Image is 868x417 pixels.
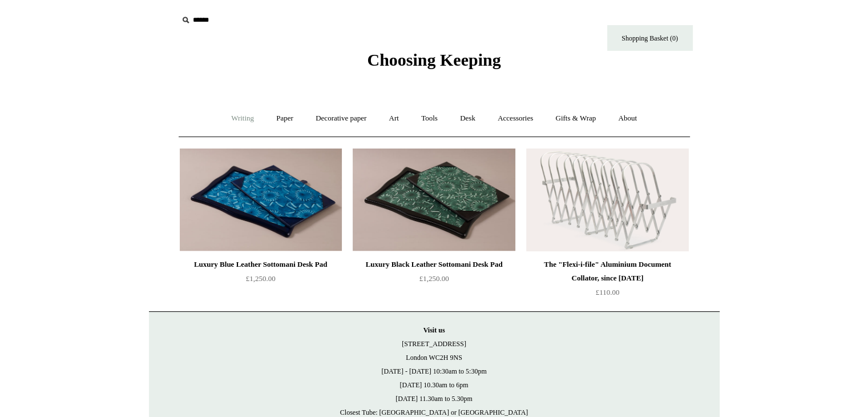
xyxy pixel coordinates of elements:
[353,258,515,304] a: Luxury Black Leather Sottomani Desk Pad £1,250.00
[353,149,515,251] img: Luxury Black Leather Sottomani Desk Pad
[183,258,339,271] div: Luxury Blue Leather Sottomani Desk Pad
[487,103,543,134] a: Accessories
[545,103,606,134] a: Gifts & Wrap
[608,103,647,134] a: About
[180,149,342,251] img: Luxury Blue Leather Sottomani Desk Pad
[450,103,486,134] a: Desk
[180,258,342,304] a: Luxury Blue Leather Sottomani Desk Pad £1,250.00
[356,258,512,271] div: Luxury Black Leather Sottomani Desk Pad
[529,258,685,285] div: The "Flexi-i-file" Aluminium Document Collator, since [DATE]
[367,50,500,69] span: Choosing Keeping
[180,149,342,251] a: Luxury Blue Leather Sottomani Desk Pad Luxury Blue Leather Sottomani Desk Pad
[596,288,620,296] span: £110.00
[526,149,688,251] a: The "Flexi-i-file" Aluminium Document Collator, since 1941 The "Flexi-i-file" Aluminium Document ...
[266,103,304,134] a: Paper
[411,103,448,134] a: Tools
[367,59,500,67] a: Choosing Keeping
[221,103,264,134] a: Writing
[246,274,276,283] span: £1,250.00
[526,149,688,251] img: The "Flexi-i-file" Aluminium Document Collator, since 1941
[379,103,409,134] a: Art
[526,258,688,304] a: The "Flexi-i-file" Aluminium Document Collator, since [DATE] £110.00
[607,25,693,51] a: Shopping Basket (0)
[353,149,515,251] a: Luxury Black Leather Sottomani Desk Pad Luxury Black Leather Sottomani Desk Pad
[423,326,445,334] strong: Visit us
[419,274,449,283] span: £1,250.00
[305,103,377,134] a: Decorative paper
